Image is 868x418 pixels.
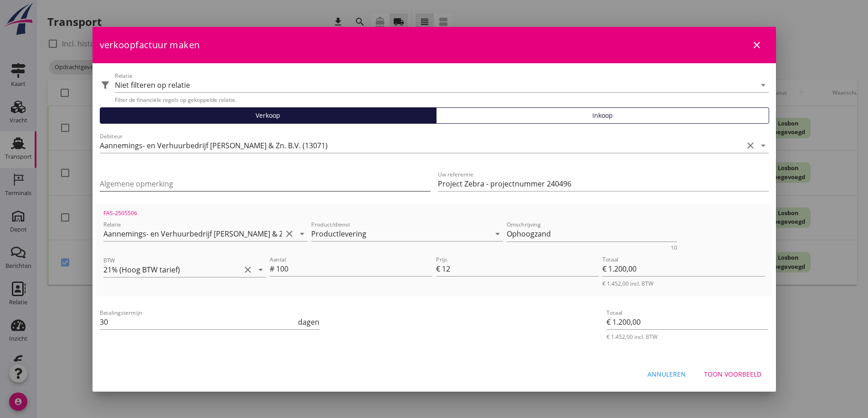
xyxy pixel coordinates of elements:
[704,369,761,379] div: Toon voorbeeld
[751,40,762,50] i: close
[697,366,769,383] button: Toon voorbeeld
[255,264,266,275] i: arrow_drop_down
[100,315,297,329] input: Betalingstermijn
[438,176,769,191] input: Uw referentie
[100,80,111,91] i: filter_alt
[311,227,490,241] input: Product/dienst
[436,107,769,124] button: Inkoop
[103,209,137,217] span: FAS-2505506
[602,280,765,287] div: € 1.452,00 incl. BTW
[758,80,769,91] i: arrow_drop_down
[592,111,613,120] span: Inkoop
[436,263,442,274] div: €
[606,315,768,329] input: Totaal
[100,176,431,191] input: Algemene opmerking
[115,96,769,104] div: Filter de financiële regels op gekoppelde relatie.
[296,317,319,327] div: dagen
[640,366,693,383] button: Annuleren
[100,138,743,153] input: Debiteur
[270,263,276,274] div: #
[745,140,756,151] i: clear
[256,111,280,120] span: Verkoop
[100,107,437,124] button: Verkoop
[758,140,769,151] i: arrow_drop_down
[442,262,599,276] input: Prijs
[92,27,776,63] div: verkoopfactuur maken
[671,245,677,251] div: 10
[297,228,308,239] i: arrow_drop_down
[507,227,677,242] textarea: Omschrijving
[115,81,190,89] div: Niet filteren op relatie
[103,227,282,241] input: Relatie
[276,262,432,276] input: Aantal
[606,333,768,341] div: € 1.452,00 incl. BTW
[602,262,765,276] input: Totaal
[284,228,295,239] i: clear
[647,369,686,379] div: Annuleren
[492,228,503,239] i: arrow_drop_down
[242,264,253,275] i: clear
[103,262,241,277] input: BTW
